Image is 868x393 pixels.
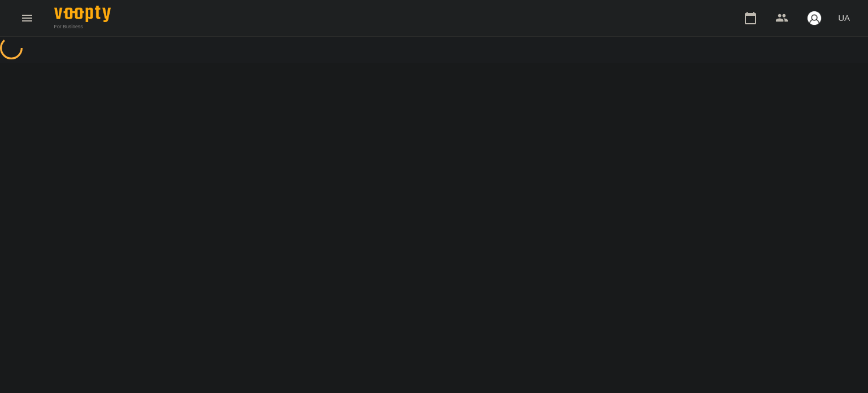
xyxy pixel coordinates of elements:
span: UA [838,12,850,24]
img: Voopty Logo [54,6,111,22]
button: Menu [14,5,41,32]
img: avatar_s.png [806,10,822,26]
button: UA [834,7,854,28]
span: For Business [54,23,111,30]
